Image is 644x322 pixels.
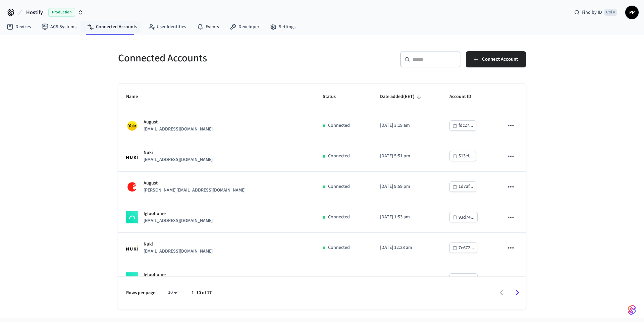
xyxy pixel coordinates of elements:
[126,120,138,132] img: Yale Logo, Square
[449,212,478,222] button: 93d74...
[380,275,433,282] p: [DATE] 4:29 pm
[328,214,350,221] p: Connected
[449,92,480,102] span: Account ID
[380,122,433,129] p: [DATE] 3:19 am
[144,126,213,133] p: [EMAIL_ADDRESS][DOMAIN_NAME]
[126,181,138,193] img: August Logo, Square
[626,6,638,18] span: PP
[328,153,350,160] p: Connected
[449,243,477,253] button: 7e672...
[628,305,636,315] img: SeamLogoGradient.69752ec5.svg
[380,183,433,190] p: [DATE] 9:59 pm
[323,92,344,102] span: Status
[604,9,617,16] span: Ctrl K
[36,21,82,33] a: ACS Systems
[143,21,192,33] a: User Identities
[625,6,639,19] button: PP
[144,271,213,278] p: Igloohome
[165,288,181,298] div: 10
[126,154,138,159] img: Nuki Logo, Square
[144,248,213,255] p: [EMAIL_ADDRESS][DOMAIN_NAME]
[126,211,138,223] img: igloohome_logo
[144,241,213,248] p: Nuki
[265,21,301,33] a: Settings
[569,6,623,18] div: Find by IDCtrl K
[144,210,213,217] p: Igloohome
[192,289,212,297] p: 1–10 of 17
[459,213,475,222] div: 93d74...
[449,273,478,284] button: 05e2d...
[224,21,265,33] a: Developer
[582,9,602,16] span: Find by ID
[380,92,423,102] span: Date added(EET)
[466,51,526,67] button: Connect Account
[482,55,518,64] span: Connect Account
[26,8,43,16] span: Hostify
[144,187,246,194] p: [PERSON_NAME][EMAIL_ADDRESS][DOMAIN_NAME]
[449,181,476,192] button: 1d7af...
[449,120,476,131] button: fdc27...
[328,122,350,129] p: Connected
[118,51,318,65] h5: Connected Accounts
[192,21,224,33] a: Events
[459,274,475,283] div: 05e2d...
[509,285,525,301] button: Go to next page
[459,152,473,160] div: 513ef...
[380,244,433,251] p: [DATE] 12:28 am
[380,153,433,160] p: [DATE] 5:51 pm
[144,119,213,126] p: August
[126,92,147,102] span: Name
[126,272,138,284] img: igloohome_logo
[328,275,350,282] p: Connected
[48,8,75,17] span: Production
[459,182,473,191] div: 1d7af...
[144,156,213,163] p: [EMAIL_ADDRESS][DOMAIN_NAME]
[459,244,474,252] div: 7e672...
[1,21,36,33] a: Devices
[144,149,213,156] p: Nuki
[449,151,476,161] button: 513ef...
[328,183,350,190] p: Connected
[380,214,433,221] p: [DATE] 1:53 am
[126,289,157,297] p: Rows per page:
[328,244,350,251] p: Connected
[126,245,138,251] img: Nuki Logo, Square
[82,21,143,33] a: Connected Accounts
[144,180,246,187] p: August
[459,121,473,130] div: fdc27...
[144,217,213,224] p: [EMAIL_ADDRESS][DOMAIN_NAME]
